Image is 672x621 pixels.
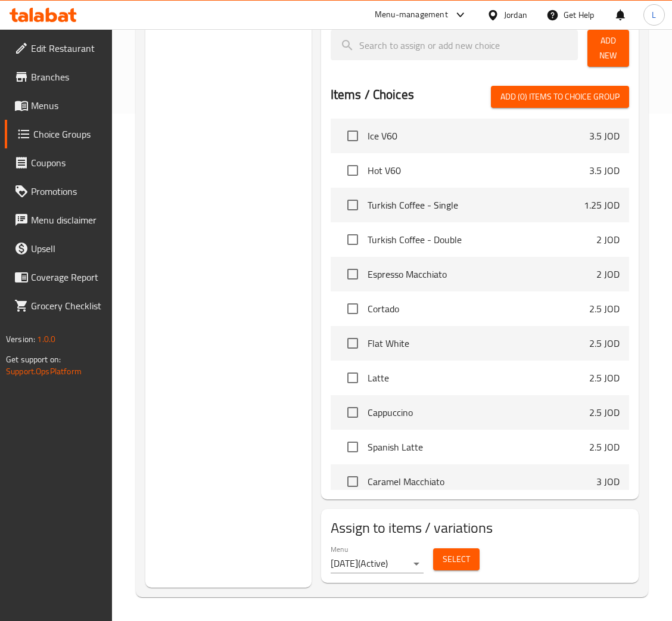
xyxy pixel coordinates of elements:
label: Menu [331,546,348,553]
p: 3 JOD [596,474,620,489]
span: Select choice [340,469,365,494]
p: 2 JOD [596,267,620,281]
span: L [652,8,656,21]
span: Branches [31,70,102,84]
span: Hot V60 [368,163,589,178]
span: Select choice [340,365,365,390]
p: 2.5 JOD [589,302,620,316]
span: Choice Groups [33,127,102,141]
span: Menu disclaimer [31,213,102,227]
a: Menus [5,91,112,120]
span: Coupons [31,156,102,170]
a: Choice Groups [5,120,112,148]
span: Turkish Coffee - Double [368,232,596,247]
p: 2.5 JOD [589,405,620,420]
a: Edit Restaurant [5,34,112,63]
a: Grocery Checklist [5,291,112,320]
span: Version: [6,331,35,347]
a: Coverage Report [5,263,112,291]
button: Select [433,548,480,570]
button: Add (0) items to choice group [491,86,629,108]
p: 2.5 JOD [589,371,620,385]
span: Promotions [31,184,102,198]
span: Select choice [340,262,365,287]
button: Add New [587,30,629,67]
p: 1.25 JOD [584,198,620,212]
span: Caramel Macchiato [368,474,596,489]
span: Grocery Checklist [31,299,102,313]
p: 2 JOD [596,232,620,247]
a: Branches [5,63,112,91]
span: Cortado [368,302,589,316]
span: Flat White [368,336,589,350]
p: 3.5 JOD [589,163,620,178]
div: Jordan [504,8,527,21]
span: Select choice [340,400,365,425]
span: Cappuccino [368,405,589,420]
span: Select choice [340,192,365,218]
span: Add (0) items to choice group [500,89,620,104]
span: Select [443,552,470,567]
span: Ice V60 [368,129,589,143]
span: Upsell [31,241,102,256]
p: 2.5 JOD [589,440,620,454]
a: Upsell [5,234,112,263]
p: 2.5 JOD [589,336,620,350]
a: Menu disclaimer [5,206,112,234]
span: 1.0.0 [37,331,55,347]
span: Menus [31,98,102,113]
span: Add New [597,33,620,63]
div: [DATE](Active) [331,554,424,573]
span: Spanish Latte [368,440,589,454]
a: Coupons [5,148,112,177]
a: Promotions [5,177,112,206]
span: Turkish Coffee - Single [368,198,584,212]
h2: Items / Choices [331,86,414,104]
span: Espresso Macchiato [368,267,596,281]
span: Select choice [340,331,365,356]
input: search [331,30,578,60]
h2: Assign to items / variations [331,518,629,538]
div: Menu-management [375,8,448,22]
span: Select choice [340,227,365,252]
span: Edit Restaurant [31,41,102,55]
span: Coverage Report [31,270,102,284]
span: Select choice [340,296,365,321]
span: Select choice [340,434,365,459]
span: Select choice [340,158,365,183]
span: Latte [368,371,589,385]
a: Support.OpsPlatform [6,364,82,379]
p: 3.5 JOD [589,129,620,143]
span: Get support on: [6,352,61,367]
span: Select choice [340,123,365,148]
